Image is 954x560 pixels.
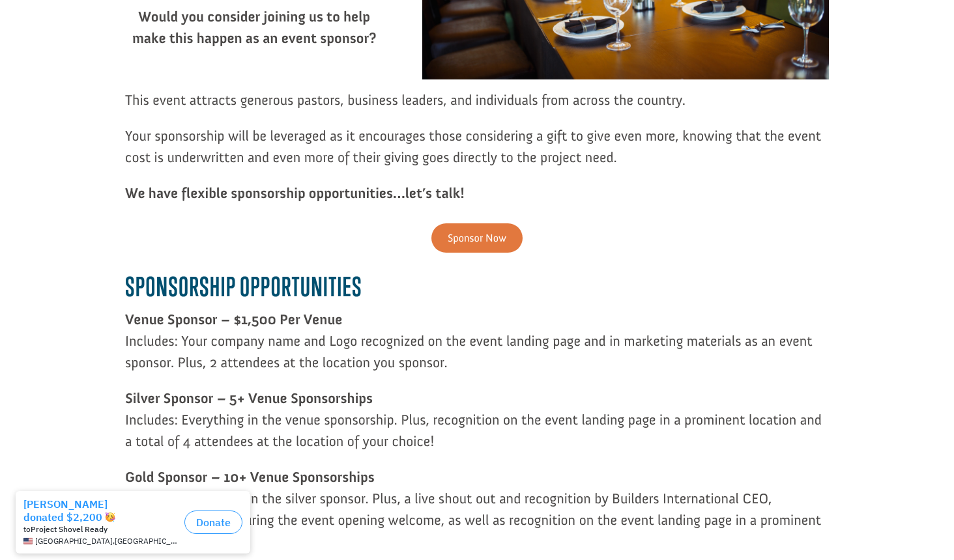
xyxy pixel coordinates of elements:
p: Includes: Everything in the silver sponsor. Plus, a live shout out and recognition by Builders In... [125,466,829,552]
strong: Gold Sponsor – 10+ Venue Sponsorships [125,468,375,486]
p: Your sponsorship will be leveraged as it encourages those considering a gift to give even more, k... [125,125,829,182]
div: [PERSON_NAME] donated $2,200 [23,13,179,39]
img: US.png [23,52,33,61]
button: Donate [184,26,242,49]
a: Sponsor Now [431,223,523,253]
strong: Would you consider joining us to help make this happen as an event sponsor? [132,8,377,47]
p: This event attracts generous pastors, business leaders, and individuals from across the country. [125,89,829,125]
strong: Silver Sponsor – 5+ Venue Sponsorships [125,389,373,407]
p: Includes: Your company name and Logo recognized on the event landing page and in marketing materi... [125,309,829,387]
strong: Venue Sponsor – $1,500 Per Venue [125,311,342,328]
h3: Sponsorship Opportunities [125,272,829,309]
div: to [23,40,179,49]
p: Includes: Everything in the venue sponsorship. Plus, recognition on the event landing page in a p... [125,387,829,466]
span: [GEOGRAPHIC_DATA] , [GEOGRAPHIC_DATA] [35,52,179,61]
strong: We have flexible sponsorship opportunities…let’s talk! [125,184,465,202]
img: emoji partyFace [105,27,115,38]
strong: Project Shovel Ready [31,40,108,49]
